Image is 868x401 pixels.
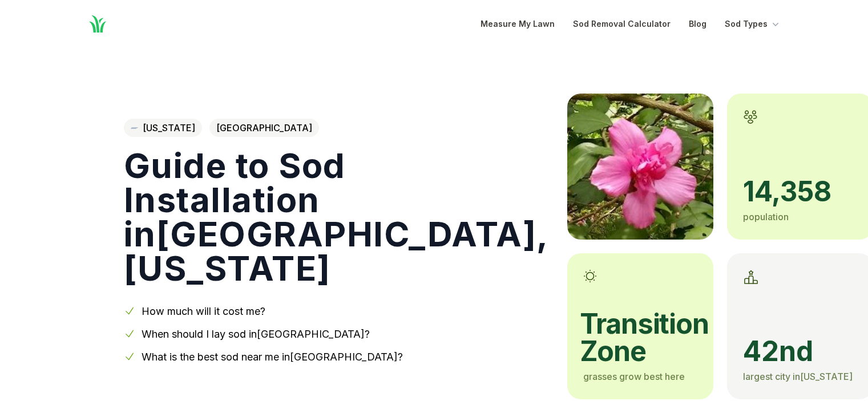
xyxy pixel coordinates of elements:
span: population [743,211,789,222]
h1: Guide to Sod Installation in [GEOGRAPHIC_DATA] , [US_STATE] [124,148,549,285]
span: 14,358 [743,178,857,205]
span: [GEOGRAPHIC_DATA] [209,119,319,137]
a: [US_STATE] [124,119,202,137]
a: Blog [689,17,706,31]
span: largest city in [US_STATE] [743,371,853,382]
span: 42nd [743,338,857,365]
img: Tennessee state outline [131,127,138,129]
a: What is the best sod near me in[GEOGRAPHIC_DATA]? [142,351,403,363]
img: A picture of Arlington [567,94,713,240]
button: Sod Types [725,17,781,31]
span: transition zone [580,310,697,365]
span: grasses grow best here [583,371,685,382]
a: When should I lay sod in[GEOGRAPHIC_DATA]? [142,328,370,340]
a: How much will it cost me? [142,305,265,317]
a: Sod Removal Calculator [573,17,671,31]
a: Measure My Lawn [481,17,555,31]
